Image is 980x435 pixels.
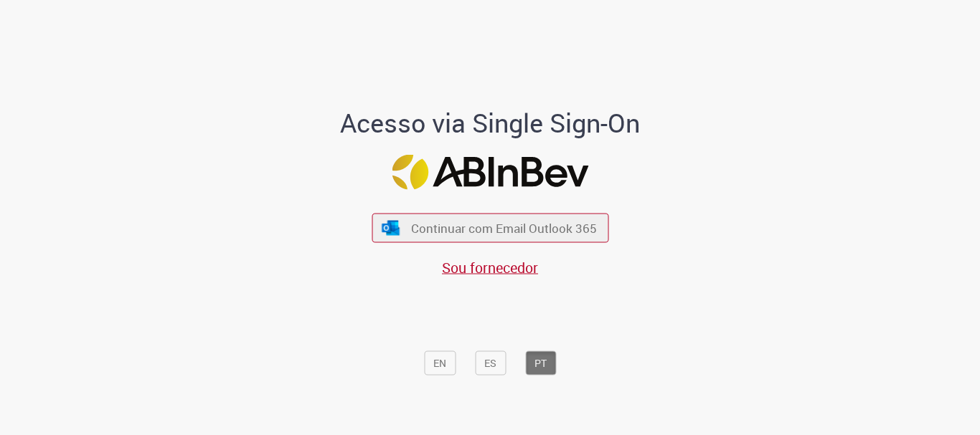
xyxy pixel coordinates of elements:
a: Sou fornecedor [442,258,538,277]
button: EN [424,351,456,376]
h1: Acesso via Single Sign-On [291,109,689,138]
button: PT [525,351,556,376]
button: ES [475,351,506,376]
img: Logo ABInBev [392,155,588,190]
button: ícone Azure/Microsoft 360 Continuar com Email Outlook 365 [372,214,608,243]
span: Continuar com Email Outlook 365 [411,220,597,236]
img: ícone Azure/Microsoft 360 [381,220,401,235]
